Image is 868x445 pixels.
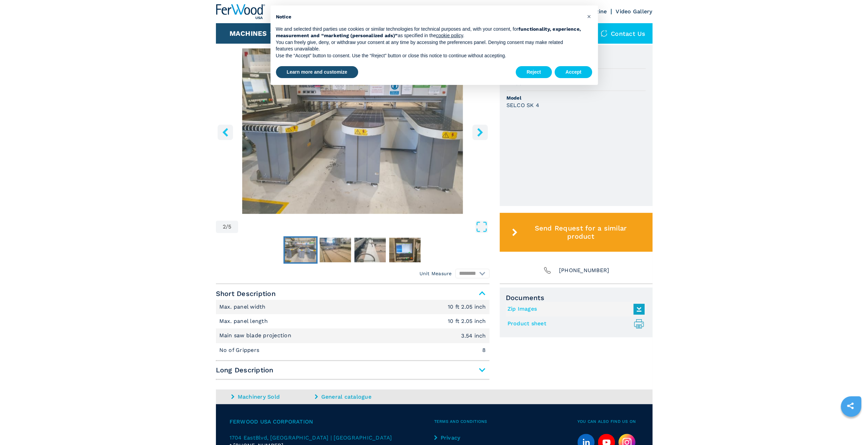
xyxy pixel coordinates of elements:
em: 3.54 inch [461,333,486,339]
span: 5 [228,224,231,229]
button: left-button [218,124,233,140]
a: Video Gallery [616,8,652,15]
img: 65f6d26b0b611f139bdfc236918cd45d [354,238,386,262]
p: We and selected third parties use cookies or similar technologies for technical purposes and, wit... [276,26,582,39]
a: Zip Images [507,303,641,315]
span: Ferwood USA Corporation [230,418,434,426]
div: Go to Slide 2 [216,48,489,214]
span: Documents [506,294,646,302]
span: / [226,224,228,229]
button: Machines [229,29,267,38]
h3: SELCO SK 4 [506,101,540,109]
button: Send Request for a similar product [500,213,652,252]
span: 2 [223,224,226,229]
span: × [587,12,591,20]
img: fe1a220eea9cd85236e4ea0a7809cb3b [389,238,421,262]
span: Send Request for a similar product [520,224,641,240]
button: Learn more and customize [276,66,358,78]
span: You can also find us on [577,418,639,426]
a: 1704 EastBlvd, [GEOGRAPHIC_DATA] | [GEOGRAPHIC_DATA] [230,434,434,442]
span: Long Description [216,364,489,376]
div: Short Description [216,300,489,358]
a: Product sheet [507,318,641,329]
div: Contact us [594,23,652,44]
iframe: Chat [839,414,863,440]
span: Terms and Conditions [434,418,577,426]
a: General catalogue [315,393,397,401]
a: Privacy [434,434,491,442]
a: sharethis [842,397,859,414]
img: Contact us [601,30,607,37]
span: , [GEOGRAPHIC_DATA] | [GEOGRAPHIC_DATA] [267,434,392,441]
em: 10 ft 2.05 inch [448,318,486,324]
a: cookie policy [436,33,463,38]
img: c7ed8bc7b7aaea7d39f01c9ba1f34b50 [285,238,316,262]
img: 33277a1451b4538b061e3afb4cc2dcd9 [320,238,351,262]
p: Use the “Accept” button to consent. Use the “Reject” button or close this notice to continue with... [276,53,582,59]
button: Go to Slide 3 [318,236,352,264]
em: Unit Measure [420,270,452,277]
img: Phone [543,266,552,275]
p: No of Grippers [219,346,261,354]
p: Max. panel width [219,303,267,311]
button: Close this notice [584,11,594,22]
button: Open Fullscreen [240,221,487,233]
button: Go to Slide 4 [353,236,387,264]
button: right-button [472,124,488,140]
button: Accept [555,66,592,78]
em: 8 [482,347,486,353]
span: [PHONE_NUMBER] [559,266,609,275]
em: 10 ft 2.05 inch [448,304,486,310]
button: Reject [516,66,552,78]
a: Machinery Sold [231,393,313,401]
button: Go to Slide 2 [283,236,318,264]
p: You can freely give, deny, or withdraw your consent at any time by accessing the preferences pane... [276,39,582,53]
span: Short Description [216,287,489,300]
span: 1704 East [230,434,255,441]
img: Ferwood [216,4,265,19]
p: Max. panel length [219,317,270,325]
h2: Notice [276,14,582,20]
span: Blvd [255,434,267,441]
strong: functionality, experience, measurement and “marketing (personalized ads)” [276,26,581,39]
nav: Thumbnail Navigation [216,236,489,264]
span: Model [506,94,646,101]
img: Front Loading Panel Saws BIESSE SELCO SK 4 [216,48,489,214]
button: Go to Slide 5 [388,236,422,264]
p: Main saw blade projection [219,332,293,339]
